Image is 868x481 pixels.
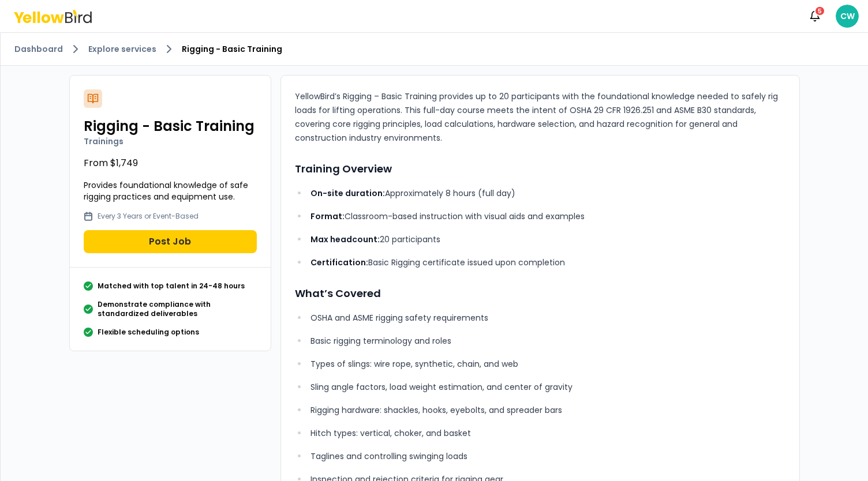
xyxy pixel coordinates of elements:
[14,42,854,56] nav: breadcrumb
[310,255,785,269] p: Basic Rigging certificate issued upon completion
[310,403,785,417] p: Rigging hardware: shackles, hooks, eyebolts, and spreader bars
[98,212,199,221] p: Every 3 Years or Event-Based
[310,357,785,371] p: Types of slings: wire rope, synthetic, chain, and web
[310,380,785,394] p: Sling angle factors, load weight estimation, and center of gravity
[803,5,826,28] button: 5
[295,161,785,177] h3: Training Overview
[310,334,785,348] p: Basic rigging terminology and roles
[310,186,785,200] p: Approximately 8 hours (full day)
[836,5,859,28] span: CW
[310,187,385,199] strong: On-site duration:
[88,43,156,55] a: Explore services
[295,89,785,145] p: YellowBird’s Rigging – Basic Training provides up to 20 participants with the foundational knowle...
[84,230,257,253] button: Post Job
[14,43,63,55] a: Dashboard
[182,43,282,55] span: Rigging - Basic Training
[310,211,345,222] strong: Format:
[84,156,257,170] p: From $1,749
[295,285,785,302] h3: What’s Covered
[98,300,257,318] p: Demonstrate compliance with standardized deliverables
[814,6,825,16] div: 5
[310,234,380,245] strong: Max headcount:
[310,426,785,440] p: Hitch types: vertical, choker, and basket
[84,117,257,136] h2: Rigging - Basic Training
[84,179,257,202] p: Provides foundational knowledge of safe rigging practices and equipment use.
[310,232,785,246] p: 20 participants
[98,328,199,337] p: Flexible scheduling options
[310,449,785,463] p: Taglines and controlling swinging loads
[84,136,257,147] p: Trainings
[310,257,368,268] strong: Certification:
[310,311,785,325] p: OSHA and ASME rigging safety requirements
[98,281,245,291] p: Matched with top talent in 24-48 hours
[310,209,785,223] p: Classroom-based instruction with visual aids and examples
